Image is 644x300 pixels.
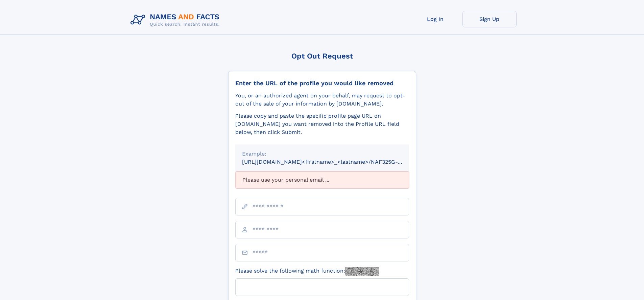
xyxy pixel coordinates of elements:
small: [URL][DOMAIN_NAME]<firstname>_<lastname>/NAF325G-xxxxxxxx [242,159,422,165]
div: You, or an authorized agent on your behalf, may request to opt-out of the sale of your informatio... [235,92,409,108]
div: Example: [242,150,402,158]
img: Logo Names and Facts [128,11,225,29]
div: Please use your personal email ... [235,171,409,188]
div: Please copy and paste the specific profile page URL on [DOMAIN_NAME] you want removed into the Pr... [235,112,409,136]
a: Log In [408,11,462,27]
div: Opt Out Request [228,52,416,60]
label: Please solve the following math function: [235,267,379,276]
a: Sign Up [462,11,517,27]
div: Enter the URL of the profile you would like removed [235,79,409,87]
